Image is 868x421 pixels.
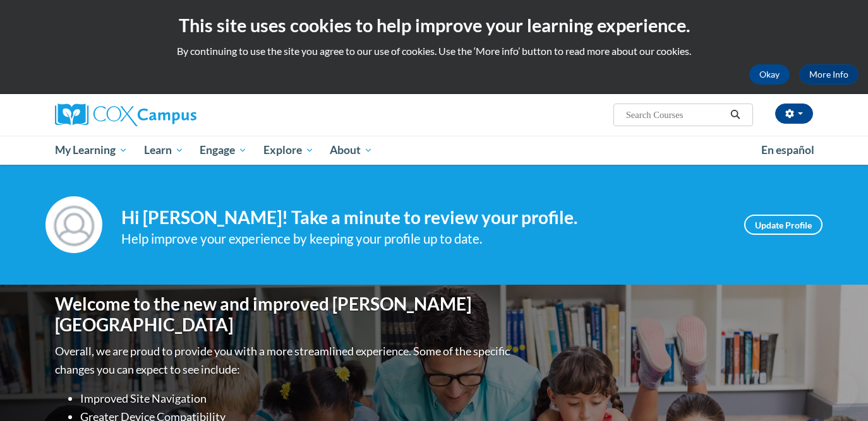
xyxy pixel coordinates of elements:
[330,143,373,158] span: About
[761,143,814,157] span: En español
[322,136,382,165] a: About
[817,371,858,411] iframe: Button to launch messaging window
[121,207,725,228] h4: Hi [PERSON_NAME]! Take a minute to review your profile.
[121,228,725,249] div: Help improve your experience by keeping your profile up to date.
[136,136,192,165] a: Learn
[625,107,726,122] input: Search Courses
[45,196,102,253] img: Profile Image
[55,104,295,126] a: Cox Campus
[799,64,859,85] a: More Info
[749,64,790,85] button: Okay
[726,107,745,122] button: Search
[753,137,823,163] a: En español
[55,104,196,126] img: Cox Campus
[144,143,184,158] span: Learn
[47,136,136,165] a: My Learning
[55,342,513,379] p: Overall, we are proud to provide you with a more streamlined experience. Some of the specific cha...
[9,44,859,58] p: By continuing to use the site you agree to our use of cookies. Use the ‘More info’ button to read...
[9,13,859,38] h2: This site uses cookies to help improve your learning experience.
[263,143,314,158] span: Explore
[80,389,513,408] li: Improved Site Navigation
[191,136,255,165] a: Engage
[255,136,322,165] a: Explore
[55,143,128,158] span: My Learning
[55,294,513,336] h1: Welcome to the new and improved [PERSON_NAME][GEOGRAPHIC_DATA]
[744,215,823,235] a: Update Profile
[775,104,813,124] button: Account Settings
[200,143,247,158] span: Engage
[36,136,832,165] div: Main menu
